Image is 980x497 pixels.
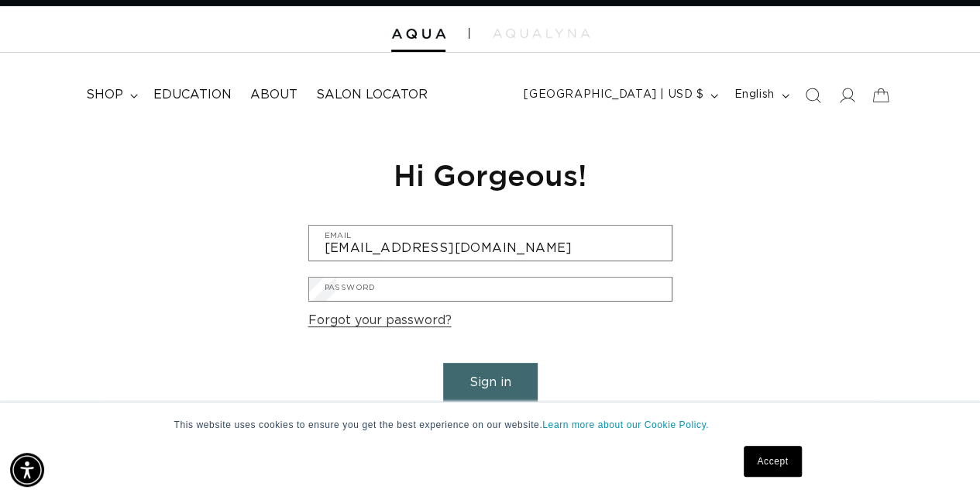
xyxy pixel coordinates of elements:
[316,87,428,103] span: Salon Locator
[308,309,452,332] a: Forgot your password?
[391,29,445,40] img: Aqua Hair Extensions
[250,87,297,103] span: About
[174,418,806,432] p: This website uses cookies to ensure you get the best experience on our website.
[144,78,241,112] a: Education
[744,446,801,477] a: Accept
[514,81,724,110] button: [GEOGRAPHIC_DATA] | USD $
[796,78,830,112] summary: Search
[542,419,709,430] a: Learn more about our Cookie Policy.
[10,453,44,487] div: Accessibility Menu
[309,226,672,261] input: Email
[524,87,703,103] span: [GEOGRAPHIC_DATA] | USD $
[153,87,232,103] span: Education
[734,87,774,103] span: English
[307,78,437,112] a: Salon Locator
[724,81,795,110] button: English
[493,29,590,38] img: aqualyna.com
[77,78,144,112] summary: shop
[308,156,672,194] h1: Hi Gorgeous!
[443,363,538,402] button: Sign in
[241,78,307,112] a: About
[86,87,123,103] span: shop
[774,330,980,497] iframe: Chat Widget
